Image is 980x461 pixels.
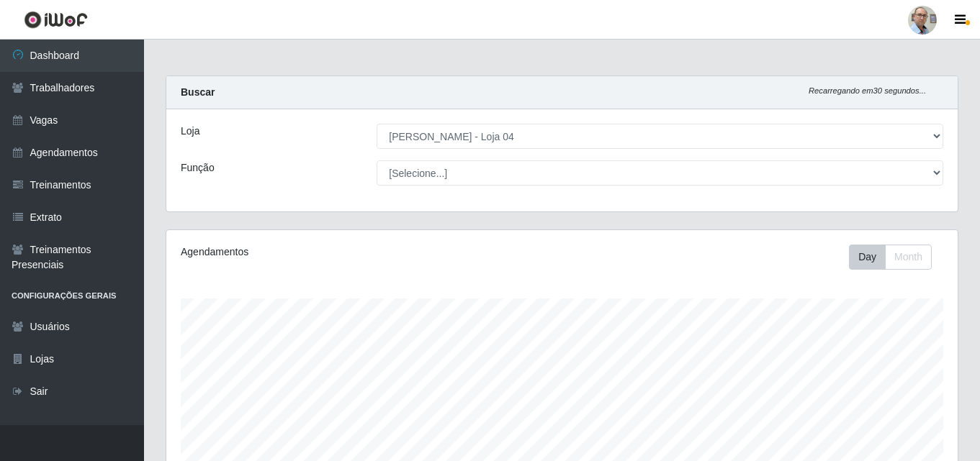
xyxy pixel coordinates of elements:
[181,86,215,98] strong: Buscar
[849,245,886,270] button: Day
[885,245,932,270] button: Month
[181,124,199,139] label: Loja
[181,245,486,260] div: Agendamentos
[849,245,932,270] div: First group
[849,245,943,270] div: Toolbar with button groups
[181,160,215,175] label: Função
[809,86,926,95] i: Recarregando em 30 segundos...
[24,11,88,29] img: CoreUI Logo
